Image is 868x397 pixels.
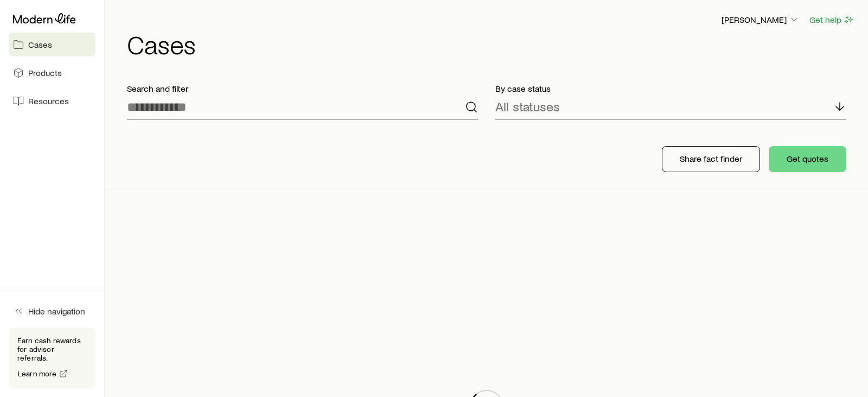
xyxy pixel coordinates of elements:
[127,83,478,94] p: Search and filter
[9,89,95,113] a: Resources
[809,14,855,26] button: Get help
[495,83,846,94] p: By case status
[9,33,95,56] a: Cases
[28,96,69,106] span: Resources
[127,31,855,57] h1: Cases
[9,299,95,323] button: Hide navigation
[28,306,85,317] span: Hide navigation
[662,146,760,172] button: Share fact finder
[721,14,800,27] button: [PERSON_NAME]
[17,336,87,362] p: Earn cash rewards for advisor referrals.
[18,370,57,377] span: Learn more
[9,61,95,85] a: Products
[769,146,846,172] button: Get quotes
[28,39,52,50] span: Cases
[680,153,742,164] p: Share fact finder
[722,14,800,25] p: [PERSON_NAME]
[9,327,95,388] div: Earn cash rewards for advisor referrals.Learn more
[28,67,62,78] span: Products
[495,99,560,114] p: All statuses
